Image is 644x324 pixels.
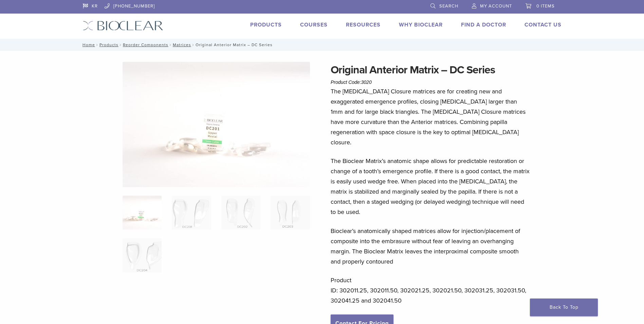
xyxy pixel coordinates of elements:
[168,43,173,47] span: /
[99,42,118,47] a: Products
[439,3,458,9] span: Search
[172,196,211,230] img: Original Anterior Matrix - DC Series - Image 2
[331,62,530,78] h1: Original Anterior Matrix – DC Series
[530,299,598,316] a: Back To Top
[480,3,512,9] span: My Account
[250,21,282,28] a: Products
[173,42,191,47] a: Matrices
[361,79,372,85] span: 3020
[221,196,260,230] img: Original Anterior Matrix - DC Series - Image 3
[123,42,168,47] a: Reorder Components
[78,39,567,51] nav: Original Anterior Matrix – DC Series
[331,156,530,217] p: The Bioclear Matrix’s anatomic shape allows for predictable restoration or change of a tooth’s em...
[461,21,506,28] a: Find A Doctor
[346,21,381,28] a: Resources
[536,3,555,9] span: 0 items
[123,62,310,187] img: Anterior Original DC Series Matrices
[331,275,530,306] p: Product ID: 302011.25, 302011.50, 302021.25, 302021.50, 302031.25, 302031.50, 302041.25 and 30204...
[118,43,123,47] span: /
[95,43,99,47] span: /
[331,86,530,147] p: The [MEDICAL_DATA] Closure matrices are for creating new and exaggerated emergence profiles, clos...
[399,21,443,28] a: Why Bioclear
[525,21,562,28] a: Contact Us
[80,42,95,47] a: Home
[83,21,163,31] img: Bioclear
[331,79,372,85] span: Product Code:
[300,21,328,28] a: Courses
[331,226,530,267] p: Bioclear’s anatomically shaped matrices allow for injection/placement of composite into the embra...
[123,196,162,230] img: Anterior-Original-DC-Series-Matrices-324x324.jpg
[271,196,310,230] img: Original Anterior Matrix - DC Series - Image 4
[191,43,196,47] span: /
[123,238,162,272] img: Original Anterior Matrix - DC Series - Image 5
